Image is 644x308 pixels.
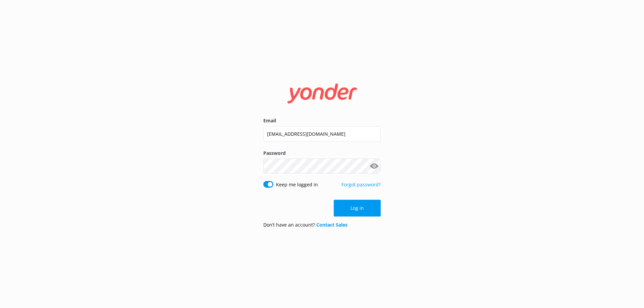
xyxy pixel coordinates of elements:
label: Email [263,117,381,124]
label: Password [263,149,381,157]
a: Forgot password? [341,181,381,188]
a: Contact Sales [316,222,347,228]
input: user@emailaddress.com [263,126,381,141]
p: Don’t have an account? [263,221,347,229]
button: Show password [367,160,381,173]
label: Keep me logged in [276,181,318,188]
button: Log in [334,200,381,217]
